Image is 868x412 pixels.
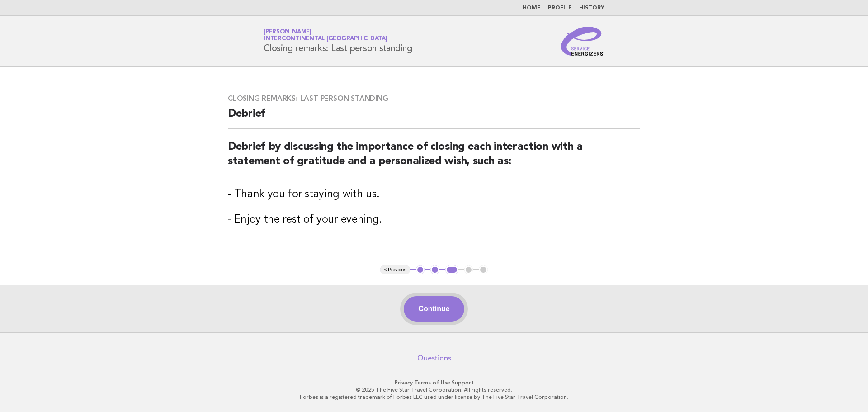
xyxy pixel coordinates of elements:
[452,379,474,386] a: Support
[157,386,711,393] p: © 2025 The Five Star Travel Corporation. All rights reserved.
[395,379,413,386] a: Privacy
[157,393,711,401] p: Forbes is a registered trademark of Forbes LLC used under license by The Five Star Travel Corpora...
[228,187,640,202] h3: - Thank you for staying with us.
[416,265,425,275] button: 1
[228,213,640,227] h3: - Enjoy the rest of your evening.
[264,29,387,42] a: [PERSON_NAME]InterContinental [GEOGRAPHIC_DATA]
[414,379,450,386] a: Terms of Use
[228,140,640,176] h2: Debrief by discussing the importance of closing each interaction with a statement of gratitude an...
[445,265,458,275] button: 3
[264,36,387,42] span: InterContinental [GEOGRAPHIC_DATA]
[561,27,604,56] img: Service Energizers
[404,296,464,322] button: Continue
[430,265,439,275] button: 2
[380,265,410,275] button: < Previous
[228,94,640,103] h3: Closing remarks: Last person standing
[157,379,711,386] p: · ·
[579,5,604,11] a: History
[523,5,541,11] a: Home
[264,29,412,53] h1: Closing remarks: Last person standing
[548,5,572,11] a: Profile
[228,107,640,129] h2: Debrief
[417,354,451,363] a: Questions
